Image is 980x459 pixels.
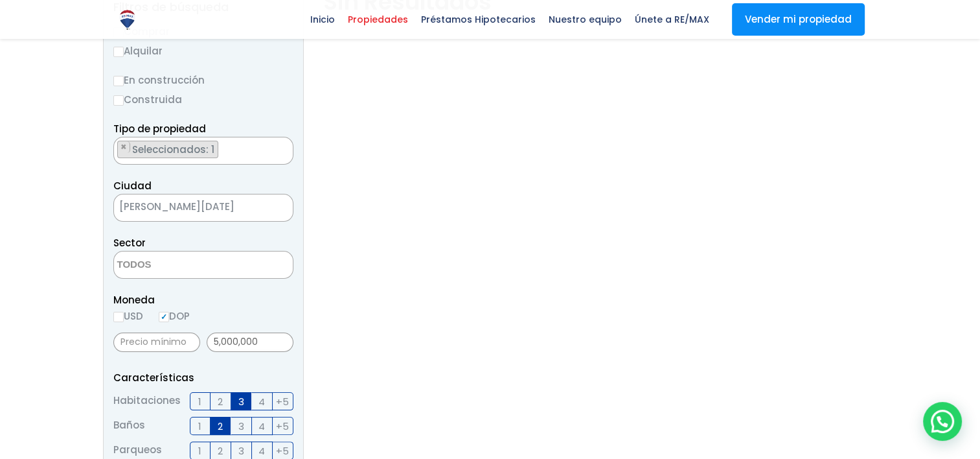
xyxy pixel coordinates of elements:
[628,10,716,29] span: Únete a RE/MAX
[113,370,293,386] p: Características
[113,72,293,88] label: En construcción
[276,443,289,459] span: +5
[118,141,130,153] button: Remove item
[276,418,289,434] span: +5
[415,10,542,29] span: Préstamos Hipotecarios
[238,394,244,410] span: 3
[113,43,293,59] label: Alquilar
[198,443,201,459] span: 1
[113,312,124,322] input: USD
[113,333,200,352] input: Precio mínimo
[113,392,181,410] span: Habitaciones
[113,308,143,324] label: USD
[117,141,218,158] li: APARTAMENTO
[113,194,293,222] span: SANTO DOMINGO DE GUZMÁN
[218,394,223,410] span: 2
[238,443,244,459] span: 3
[238,418,244,434] span: 3
[279,141,286,154] button: Remove all items
[113,179,152,193] span: Ciudad
[279,141,286,153] span: ×
[260,198,280,218] button: Remove all items
[304,10,341,29] span: Inicio
[114,252,240,279] textarea: Search
[276,394,289,410] span: +5
[113,95,124,106] input: Construida
[198,394,201,410] span: 1
[159,308,190,324] label: DOP
[114,198,260,216] span: SANTO DOMINGO DE GUZMÁN
[732,3,865,36] a: Vender mi propiedad
[159,312,169,322] input: DOP
[207,333,293,352] input: Precio máximo
[258,394,265,410] span: 4
[113,122,206,135] span: Tipo de propiedad
[113,236,146,250] span: Sector
[341,10,415,29] span: Propiedades
[114,137,121,165] textarea: Search
[198,418,201,434] span: 1
[113,47,124,57] input: Alquilar
[113,76,124,86] input: En construcción
[113,292,293,308] span: Moneda
[273,202,280,214] span: ×
[218,418,223,434] span: 2
[116,8,139,31] img: Logo de REMAX
[218,443,223,459] span: 2
[113,417,145,435] span: Baños
[258,443,265,459] span: 4
[258,418,265,434] span: 4
[131,143,218,156] span: Seleccionados: 1
[113,91,293,108] label: Construida
[120,141,127,153] span: ×
[542,10,628,29] span: Nuestro equipo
